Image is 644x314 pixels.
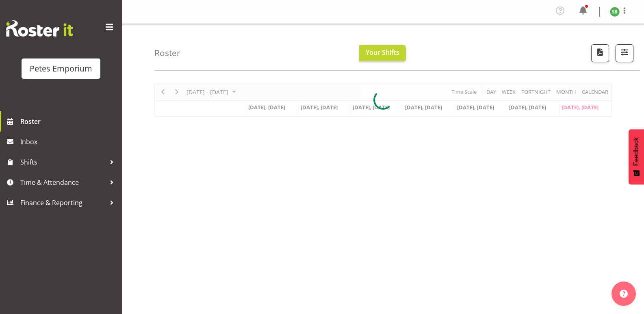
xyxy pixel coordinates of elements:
button: Filter Shifts [616,44,633,62]
span: Finance & Reporting [20,197,106,209]
button: Feedback - Show survey [629,129,644,184]
h4: Roster [154,48,180,58]
button: Download a PDF of the roster according to the set date range. [591,44,609,62]
span: Shifts [20,156,106,168]
div: Petes Emporium [30,63,92,75]
img: stephanie-burden9828.jpg [610,7,620,17]
button: Your Shifts [359,45,406,61]
img: help-xxl-2.png [620,290,628,298]
span: Inbox [20,136,118,148]
span: Roster [20,115,118,128]
span: Feedback [633,137,640,166]
span: Time & Attendance [20,176,106,188]
span: Your Shifts [366,48,399,57]
img: Rosterit website logo [6,20,73,37]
